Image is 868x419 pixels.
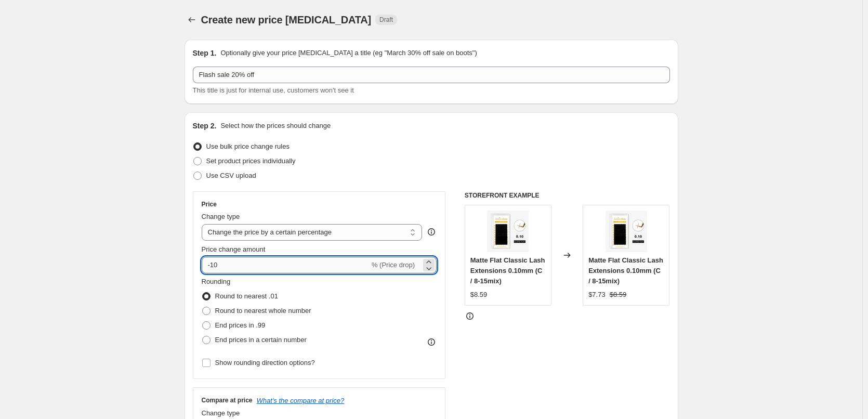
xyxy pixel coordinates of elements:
[202,278,231,285] span: Rounding
[215,292,278,300] span: Round to nearest .01
[193,67,670,83] input: 30% off holiday sale
[206,172,256,179] span: Use CSV upload
[610,291,627,298] span: $8.59
[185,12,199,27] button: Price change jobs
[215,336,307,344] span: End prices in a certain number
[220,121,331,131] p: Select how the prices should change
[202,257,370,273] input: -15
[215,359,315,366] span: Show rounding direction options?
[220,48,477,58] p: Optionally give your price [MEDICAL_DATA] a title (eg "March 30% off sale on boots")
[426,227,437,237] div: help
[215,307,311,315] span: Round to nearest whole number
[606,211,647,252] img: matte-flat-classic-lash-extensions-010mm-collection-name-swaniyalashes-9272628_80x.webp
[215,321,266,329] span: End prices in .99
[201,14,372,25] span: Create new price [MEDICAL_DATA]
[372,261,415,269] span: % (Price drop)
[202,213,240,220] span: Change type
[588,291,606,298] span: $7.73
[487,211,529,252] img: matte-flat-classic-lash-extensions-010mm-collection-name-swaniyalashes-9272628_80x.webp
[202,200,217,208] h3: Price
[465,191,670,200] h6: STOREFRONT EXAMPLE
[193,48,217,58] h2: Step 1.
[206,157,296,165] span: Set product prices individually
[202,409,240,417] span: Change type
[202,245,266,253] span: Price change amount
[202,396,253,404] h3: Compare at price
[470,291,488,298] span: $8.59
[257,397,345,404] button: What's the compare at price?
[588,256,663,285] span: Matte Flat Classic Lash Extensions 0.10mm (C / 8-15mix)
[193,86,354,94] span: This title is just for internal use, customers won't see it
[470,256,545,285] span: Matte Flat Classic Lash Extensions 0.10mm (C / 8-15mix)
[379,16,393,24] span: Draft
[206,142,290,150] span: Use bulk price change rules
[193,121,217,131] h2: Step 2.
